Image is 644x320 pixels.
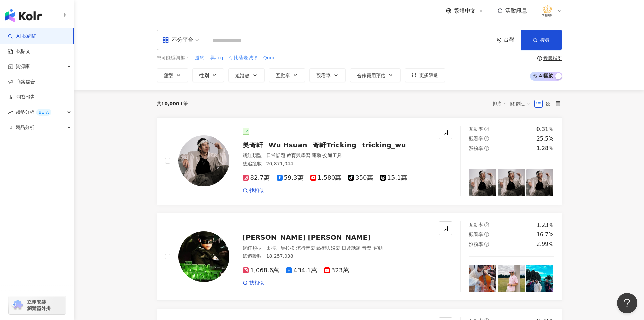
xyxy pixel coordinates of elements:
[243,141,263,149] span: 吳奇軒
[157,213,562,301] a: KOL Avatar[PERSON_NAME] [PERSON_NAME]網紅類型：田徑、馬拉松·流行音樂·藝術與娛樂·日常話題·音樂·運動總追蹤數：18,257,0381,068.6萬434....
[469,222,483,228] span: 互動率
[540,37,550,43] span: 搜尋
[469,136,483,141] span: 觀看率
[295,245,296,251] span: ·
[484,146,489,151] span: question-circle
[263,55,276,61] span: Quoc
[266,245,295,251] span: 田徑、馬拉松
[16,120,34,135] span: 競品分析
[316,245,340,251] span: 藝術與娛樂
[321,153,323,158] span: ·
[498,169,525,196] img: post-image
[536,240,554,248] div: 2.99%
[504,37,521,43] div: 台灣
[526,169,554,196] img: post-image
[505,7,527,14] span: 活動訊息
[162,35,193,45] div: 不分平台
[484,222,489,227] span: question-circle
[537,56,542,61] span: question-circle
[199,73,209,78] span: 性別
[536,145,554,152] div: 1.28%
[9,296,66,314] a: chrome extension立即安裝 瀏覽器外掛
[243,161,431,167] div: 總追蹤數 ： 20,871,044
[310,174,341,182] span: 1,580萬
[249,280,264,286] span: 找相似
[164,73,173,78] span: 類型
[536,221,554,229] div: 1.23%
[419,72,438,78] span: 更多篩選
[157,101,188,106] div: 共 筆
[342,245,361,251] span: 日常話題
[162,37,169,43] span: appstore
[510,98,531,109] span: 關聯性
[8,110,13,115] span: rise
[229,55,258,61] span: 伊比薩老城堡
[178,135,229,186] img: KOL Avatar
[323,153,342,158] span: 交通工具
[498,265,525,292] img: post-image
[192,68,224,82] button: 性別
[269,141,307,149] span: Wu Hsuan
[8,48,30,55] a: 找貼文
[157,117,562,205] a: KOL Avatar吳奇軒Wu Hsuan奇軒Trickingtricking_wu網紅類型：日常話題·教育與學習·運動·交通工具總追蹤數：20,871,04482.7萬59.3萬1,580萬3...
[178,231,229,282] img: KOL Avatar
[243,253,431,260] div: 總追蹤數 ： 18,257,038
[312,153,321,158] span: 運動
[195,54,205,62] button: 邀約
[195,55,205,61] span: 邀約
[380,174,407,182] span: 15.1萬
[536,135,554,143] div: 25.5%
[309,68,346,82] button: 觀看率
[276,73,290,78] span: 互動率
[469,146,483,151] span: 漲粉率
[161,101,184,106] span: 10,000+
[8,94,35,101] a: 洞察報告
[521,30,562,50] button: 搜尋
[285,153,287,158] span: ·
[157,68,188,82] button: 類型
[313,141,356,149] span: 奇軒Tricking
[469,126,483,132] span: 互動率
[469,169,496,196] img: post-image
[541,4,554,17] img: %E6%B3%95%E5%96%AC%E9%86%AB%E7%BE%8E%E8%A8%BA%E6%89%80_LOGO%20.png
[36,109,51,116] div: BETA
[243,174,270,182] span: 82.7萬
[373,245,383,251] span: 運動
[324,267,349,274] span: 323萬
[249,187,264,194] span: 找相似
[340,245,341,251] span: ·
[526,265,554,292] img: post-image
[493,98,534,109] div: 排序：
[243,187,264,194] a: 找相似
[484,136,489,141] span: question-circle
[484,232,489,237] span: question-circle
[362,245,372,251] span: 音樂
[362,141,406,149] span: tricking_wu
[235,73,249,78] span: 追蹤數
[243,280,264,286] a: 找相似
[8,33,37,40] a: searchAI 找網紅
[287,153,310,158] span: 教育與學習
[266,153,285,158] span: 日常話題
[263,54,276,62] button: Quoc
[361,245,362,251] span: ·
[536,231,554,238] div: 16.7%
[286,267,317,274] span: 434.1萬
[617,293,637,313] iframe: Help Scout Beacon - Open
[229,54,258,62] button: 伊比薩老城堡
[27,299,51,311] span: 立即安裝 瀏覽器外掛
[5,9,42,22] img: logo
[405,68,445,82] button: 更多篩選
[16,59,30,74] span: 資源庫
[316,73,331,78] span: 觀看率
[243,233,371,241] span: [PERSON_NAME] [PERSON_NAME]
[11,300,24,311] img: chrome extension
[348,174,373,182] span: 350萬
[484,127,489,131] span: question-circle
[372,245,373,251] span: ·
[543,56,562,61] div: 搜尋指引
[269,68,305,82] button: 互動率
[277,174,304,182] span: 59.3萬
[296,245,315,251] span: 流行音樂
[243,245,431,252] div: 網紅類型 ：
